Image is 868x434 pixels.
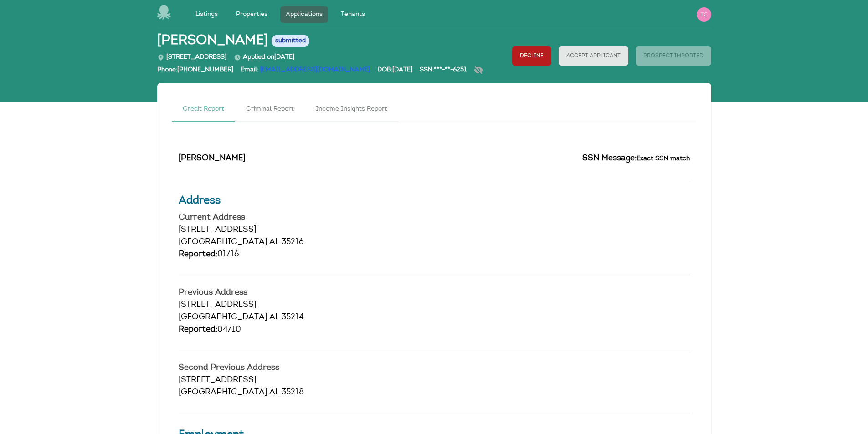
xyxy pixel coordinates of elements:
span: [STREET_ADDRESS] [179,226,256,234]
div: 04/10 [179,324,690,336]
h3: Address [179,193,690,209]
a: Criminal Report [235,97,305,122]
span: 35218 [282,388,304,397]
span: SSN Message: [582,154,637,163]
div: DOB: [DATE] [377,66,412,79]
span: Reported: [179,250,217,259]
button: Accept Applicant [559,46,628,66]
span: 35214 [282,313,304,322]
span: Reported: [179,326,217,334]
span: [GEOGRAPHIC_DATA] [179,388,267,397]
div: Email: [241,66,370,79]
span: [STREET_ADDRESS] [179,376,256,384]
a: Credit Report [172,97,235,122]
span: [STREET_ADDRESS] [179,301,256,309]
a: Income Insights Report [305,97,398,122]
h2: [PERSON_NAME] [179,153,427,165]
small: Exact SSN match [637,155,690,162]
span: AL [269,388,279,397]
span: [GEOGRAPHIC_DATA] [179,313,267,322]
span: 35216 [282,238,304,246]
span: AL [269,238,279,246]
span: [STREET_ADDRESS] [157,54,226,61]
button: Decline [512,46,551,66]
div: Phone: [PHONE_NUMBER] [157,66,233,79]
span: AL [269,313,279,322]
span: submitted [272,35,309,47]
a: Properties [231,6,273,23]
span: [GEOGRAPHIC_DATA] [179,238,267,246]
h4: Previous Address [179,289,690,297]
a: Tenants [335,6,370,23]
div: 01/16 [179,249,690,261]
a: Listings [190,6,223,23]
a: Applications [280,6,328,23]
nav: Tabs [172,97,697,122]
h4: Second Previous Address [179,364,690,372]
h4: Current Address [179,214,690,222]
a: [EMAIL_ADDRESS][DOMAIN_NAME] [260,67,370,73]
span: Applied on [DATE] [234,54,294,61]
span: [PERSON_NAME] [157,33,268,49]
